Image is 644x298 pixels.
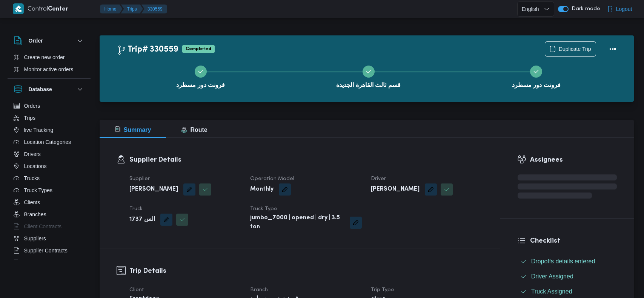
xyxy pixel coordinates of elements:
[518,270,617,283] button: Driver Assigned
[11,100,88,112] button: Orders
[129,206,143,211] span: Truck
[24,234,46,243] span: Suppliers
[186,47,211,51] b: Completed
[371,185,420,194] b: [PERSON_NAME]
[11,232,88,245] button: Suppliers
[14,36,85,45] button: Order
[604,2,635,17] button: Logout
[11,208,88,220] button: Branches
[29,85,52,94] h3: Database
[371,287,394,292] span: Trip Type
[250,214,344,232] b: jumbo_7000 | opened | dry | 3.5 ton
[29,36,43,45] h3: Order
[371,176,386,181] span: Driver
[14,85,85,94] button: Database
[24,113,36,122] span: Trips
[181,127,207,133] span: Route
[512,81,561,90] span: فرونت دور مسطرد
[11,184,88,196] button: Truck Types
[24,246,68,255] span: Supplier Contracts
[8,51,91,78] div: Order
[452,57,620,96] button: فرونت دور مسطرد
[530,236,617,246] h3: Checklist
[24,174,40,183] span: Trucks
[605,41,620,57] button: Actions
[129,287,144,292] span: Client
[115,127,151,133] span: Summary
[531,287,572,296] span: Truck Assigned
[24,65,74,74] span: Monitor active orders
[530,155,617,165] h3: Assignees
[11,220,88,232] button: Client Contracts
[24,210,46,219] span: Branches
[24,258,43,267] span: Devices
[24,198,40,207] span: Clients
[100,5,123,14] button: Home
[11,245,88,257] button: Supplier Contracts
[11,172,88,184] button: Trucks
[8,268,32,290] iframe: chat widget
[24,162,47,171] span: Locations
[545,41,596,57] button: Duplicate Trip
[336,81,400,90] span: قسم ثالث القاهرة الجديدة
[24,222,62,231] span: Client Contracts
[24,150,41,159] span: Drivers
[24,125,54,134] span: live Tracking
[11,257,88,269] button: Devices
[129,266,483,276] h3: Trip Details
[250,287,268,292] span: Branch
[569,6,600,12] span: Dark mode
[531,257,595,266] span: Dropoffs details entered
[11,136,88,148] button: Location Categories
[11,51,88,63] button: Create new order
[11,112,88,124] button: Trips
[250,185,274,194] b: Monthly
[24,138,71,147] span: Location Categories
[121,5,143,14] button: Trips
[518,255,617,267] button: Dropoffs details entered
[182,45,215,53] span: Completed
[533,69,539,75] svg: Step 3 is complete
[11,124,88,136] button: live Tracking
[531,288,572,295] span: Truck Assigned
[24,53,65,62] span: Create new order
[129,155,483,165] h3: Supplier Details
[250,206,277,211] span: Truck Type
[129,215,155,224] b: الس 1737
[117,45,178,55] h2: Trip# 330559
[366,69,372,75] svg: Step 2 is complete
[11,148,88,160] button: Drivers
[117,57,285,96] button: فرونت دور مسطرد
[141,5,167,14] button: 330559
[616,5,632,14] span: Logout
[198,69,204,75] svg: Step 1 is complete
[559,44,591,53] span: Duplicate Trip
[531,258,595,264] span: Dropoffs details entered
[176,81,225,90] span: فرونت دور مسطرد
[518,286,617,298] button: Truck Assigned
[284,57,452,96] button: قسم ثالث القاهرة الجديدة
[11,63,88,75] button: Monitor active orders
[531,272,573,281] span: Driver Assigned
[24,186,52,195] span: Truck Types
[129,185,178,194] b: [PERSON_NAME]
[11,160,88,172] button: Locations
[11,196,88,208] button: Clients
[13,3,24,14] img: X8yXhbKr1z7QwAAAABJRU5ErkJggg==
[250,176,294,181] span: Operation Model
[8,100,91,263] div: Database
[531,273,573,280] span: Driver Assigned
[48,6,68,12] b: Center
[24,101,40,110] span: Orders
[129,176,150,181] span: Supplier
